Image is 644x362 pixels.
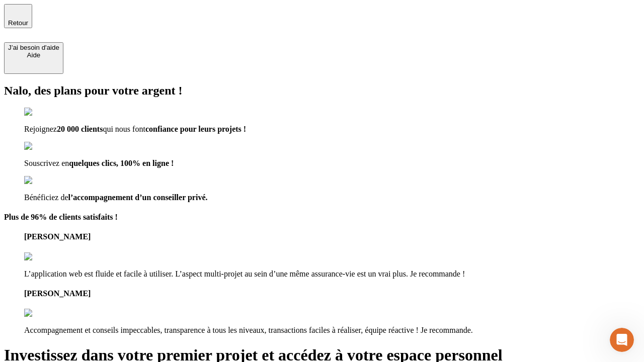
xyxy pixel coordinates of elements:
span: Souscrivez en [24,159,69,167]
div: J’ai besoin d'aide [8,44,59,51]
h2: Nalo, des plans pour votre argent ! [4,84,640,98]
img: reviews stars [24,252,74,261]
span: Rejoignez [24,125,57,133]
span: qui nous font [103,125,145,133]
button: J’ai besoin d'aideAide [4,42,63,74]
img: reviews stars [24,309,74,318]
span: Retour [8,19,28,27]
h4: Plus de 96% de clients satisfaits ! [4,213,640,222]
span: Bénéficiez de [24,193,68,202]
h4: [PERSON_NAME] [24,232,640,241]
img: checkmark [24,176,67,185]
h4: [PERSON_NAME] [24,289,640,298]
span: quelques clics, 100% en ligne ! [69,159,174,167]
span: 20 000 clients [57,125,103,133]
p: L’application web est fluide et facile à utiliser. L’aspect multi-projet au sein d’une même assur... [24,269,640,279]
span: confiance pour leurs projets ! [145,125,246,133]
iframe: Intercom live chat [610,328,634,352]
img: checkmark [24,108,67,117]
button: Retour [4,4,32,28]
p: Accompagnement et conseils impeccables, transparence à tous les niveaux, transactions faciles à r... [24,326,640,335]
span: l’accompagnement d’un conseiller privé. [68,193,208,202]
img: checkmark [24,142,67,151]
div: Aide [8,51,59,59]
